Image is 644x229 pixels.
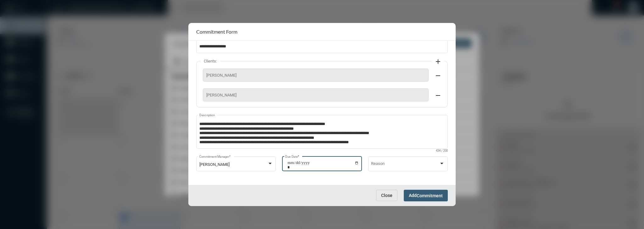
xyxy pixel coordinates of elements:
[417,193,443,198] span: Commitment
[404,190,448,201] button: AddCommitment
[381,193,392,198] span: Close
[196,29,237,35] h2: Commitment Form
[206,73,425,78] span: [PERSON_NAME]
[434,92,442,99] mat-icon: remove
[201,59,220,63] label: Clients:
[376,190,397,201] button: Close
[434,58,442,65] mat-icon: add
[199,162,230,167] span: [PERSON_NAME]
[206,93,425,97] span: [PERSON_NAME]
[436,149,448,153] mat-hint: 434 / 200
[434,72,442,79] mat-icon: remove
[409,193,443,198] span: Add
